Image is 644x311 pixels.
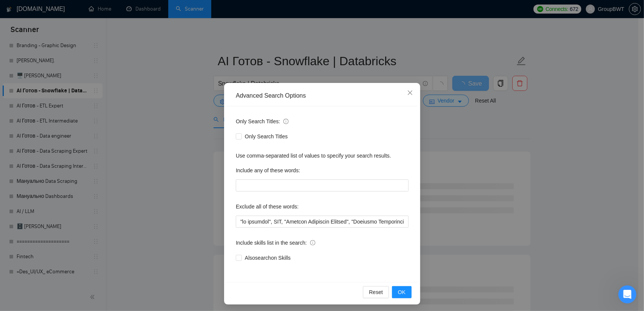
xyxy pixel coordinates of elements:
[236,92,409,100] div: Advanced Search Options
[392,286,411,298] button: OK
[283,119,289,124] span: info-circle
[398,288,405,296] span: OK
[369,288,383,296] span: Reset
[363,286,389,298] button: Reset
[310,240,315,245] span: info-circle
[236,201,299,213] label: Exclude all of these words:
[407,90,413,96] span: close
[236,164,300,176] label: Include any of these words:
[236,239,315,247] span: Include skills list in the search:
[236,117,289,126] span: Only Search Titles:
[236,152,409,160] div: Use comma-separated list of values to specify your search results.
[400,83,420,103] button: Close
[242,132,291,141] span: Only Search Titles
[242,254,294,262] span: Also search on Skills
[618,285,636,303] iframe: Intercom live chat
